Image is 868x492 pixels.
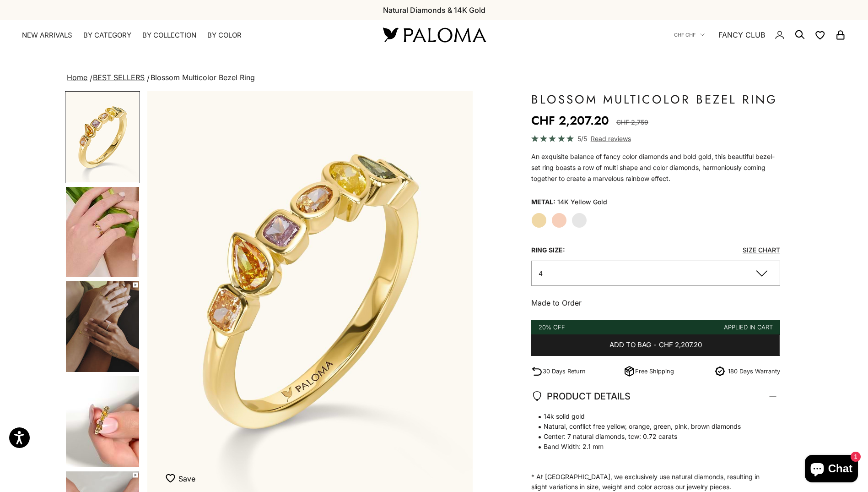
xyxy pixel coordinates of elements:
button: Go to item 6 [65,280,140,373]
button: Save [166,474,195,484]
span: 5/5 [577,133,587,144]
legend: Ring Size: [531,243,565,257]
p: An exquisite balance of fancy color diamonds and bold gold, this beautiful bezel-set ring boasts ... [531,151,780,184]
inbox-online-store-chat: Shopify online store chat [802,455,861,485]
summary: PRODUCT DETAILS [531,379,780,413]
div: Applied in cart [724,323,773,332]
span: Band Width: 2.1 mm [531,442,771,452]
nav: Primary navigation [22,31,361,40]
button: CHF CHF [674,31,705,39]
span: Read reviews [591,133,631,144]
compare-at-price: CHF 2,759 [616,117,648,128]
p: Free Shipping [635,366,674,376]
p: 180 Days Warranty [728,366,780,376]
a: Home [67,73,87,82]
span: Add to bag [609,339,651,351]
span: Natural, conflict free yellow, orange, green, pink, brown diamonds [531,421,771,432]
a: Size Chart [743,246,780,254]
summary: By Color [207,31,242,40]
button: Go to item 7 [65,375,140,468]
button: Go to item 1 [65,91,140,183]
img: wishlist [166,474,178,483]
img: #YellowGold [66,92,139,182]
span: CHF CHF [674,31,695,39]
sale-price: CHF 2,207.20 [531,111,609,130]
span: PRODUCT DETAILS [531,388,631,404]
a: NEW ARRIVALS [22,31,72,40]
summary: By Category [83,31,131,40]
p: Made to Order [531,297,780,309]
h1: Blossom Multicolor Bezel Ring [531,91,780,108]
a: FANCY CLUB [718,29,765,41]
img: #YellowGold #RoseGold #WhiteGold [66,281,139,372]
variant-option-value: 14K Yellow Gold [557,195,607,209]
nav: Secondary navigation [674,20,846,49]
p: 30 Days Return [543,366,586,376]
p: * At [GEOGRAPHIC_DATA], we exclusively use natural diamonds, resulting in slight variations in si... [531,411,771,492]
img: #YellowGold #RoseGold #WhiteGold [66,187,139,277]
button: Go to item 5 [65,186,140,278]
nav: breadcrumbs [65,71,803,84]
a: 5/5 Read reviews [531,133,780,144]
span: Blossom Multicolor Bezel Ring [151,73,255,82]
p: Natural Diamonds & 14K Gold [383,4,485,16]
span: CHF 2,207.20 [659,339,702,351]
div: 20% Off [539,323,565,332]
span: Center: 7 natural diamonds, tcw: 0.72 carats [531,432,771,442]
button: 4 [531,261,780,286]
legend: Metal: [531,195,555,209]
span: 14k solid gold [531,411,771,421]
span: 4 [539,269,543,277]
img: #YellowGold #RoseGold [66,376,139,467]
summary: By Collection [142,31,196,40]
a: BEST SELLERS [93,73,145,82]
button: Add to bag-CHF 2,207.20 [531,334,780,356]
